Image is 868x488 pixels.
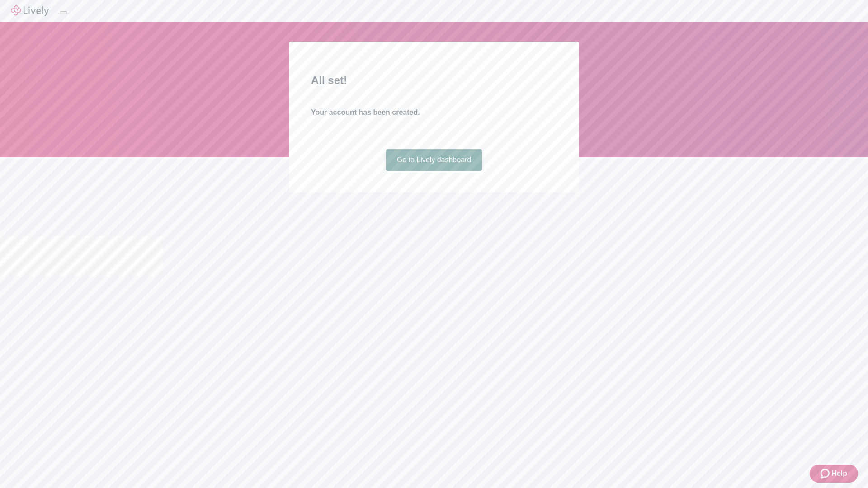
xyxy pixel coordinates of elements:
[11,5,49,16] img: Lively
[810,465,858,483] button: Zendesk support iconHelp
[821,468,831,479] svg: Zendesk support icon
[60,11,67,14] button: Log out
[311,72,557,89] h2: All set!
[831,468,847,479] span: Help
[386,149,482,171] a: Go to Lively dashboard
[311,107,557,118] h4: Your account has been created.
